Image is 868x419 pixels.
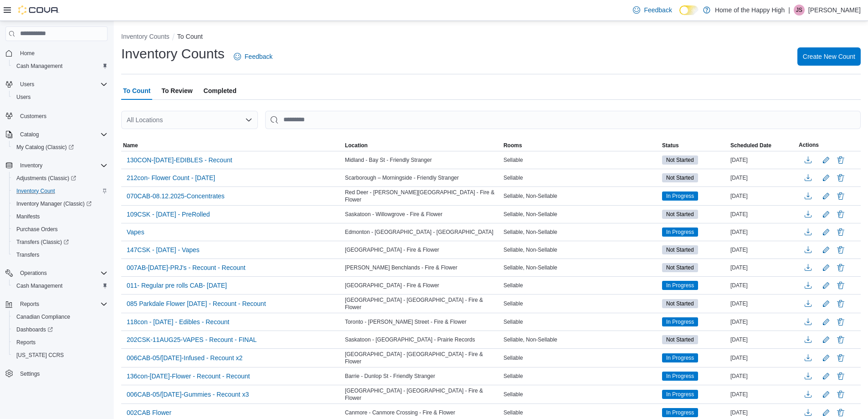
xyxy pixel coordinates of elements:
span: Inventory Manager (Classic) [13,198,108,209]
span: Reports [13,337,108,348]
button: Delete [835,209,846,220]
span: In Progress [666,228,694,236]
div: [DATE] [729,334,797,345]
button: Purchase Orders [9,223,111,236]
div: Sellable [502,172,660,183]
button: Delete [835,227,846,238]
p: [PERSON_NAME] [808,5,861,16]
a: Customers [16,111,50,122]
span: Purchase Orders [13,224,108,235]
p: Home of the Happy High [715,5,785,16]
button: Users [2,78,111,91]
button: Cash Management [9,60,111,72]
button: Edit count details [821,171,832,185]
button: Location [343,140,502,151]
span: Dashboards [13,324,108,335]
button: Reports [2,298,111,310]
button: 085 Parkdale Flower [DATE] - Recount - Recount [123,297,270,310]
span: Not Started [666,246,694,254]
span: [GEOGRAPHIC_DATA] - Fire & Flower [345,246,439,253]
button: Edit count details [821,388,832,401]
button: Delete [835,191,846,202]
span: Catalog [20,131,39,138]
button: Edit count details [821,261,832,274]
button: Inventory Counts [121,33,169,40]
button: Delete [835,172,846,183]
span: To Count [123,82,150,100]
span: Reports [16,339,36,346]
span: Canadian Compliance [13,311,108,322]
span: Users [20,81,34,88]
button: Inventory [16,160,46,171]
div: [DATE] [729,262,797,273]
span: 147CSK - [DATE] - Vapes [127,245,200,254]
button: Edit count details [821,333,832,347]
button: Status [660,140,729,151]
button: 006CAB-05/[DATE]-Infused - Recount x2 [123,351,246,365]
h1: Inventory Counts [121,45,225,63]
span: In Progress [662,353,698,362]
span: Create New Count [803,52,855,61]
button: Users [9,91,111,103]
span: Transfers [13,249,108,260]
button: Edit count details [821,189,832,203]
span: Cash Management [13,61,108,72]
button: 212con- Flower Count - [DATE] [123,171,219,185]
span: In Progress [666,409,694,417]
button: Delete [835,244,846,255]
a: Inventory Manager (Classic) [13,198,95,209]
span: Not Started [666,210,694,218]
span: Scheduled Date [730,142,771,149]
button: Delete [835,334,846,345]
button: 136con-[DATE]-Flower - Recount - Recount [123,369,254,383]
span: Toronto - [PERSON_NAME] Street - Fire & Flower [345,318,467,326]
button: Edit count details [821,369,832,383]
span: Inventory Count [13,186,108,197]
span: [GEOGRAPHIC_DATA] - [GEOGRAPHIC_DATA] - Fire & Flower [345,387,500,402]
span: Operations [20,269,47,277]
a: Purchase Orders [13,224,62,235]
div: Sellable [502,371,660,382]
span: 136con-[DATE]-Flower - Recount - Recount [127,372,250,381]
span: Status [662,142,679,149]
button: To Count [177,33,203,40]
span: In Progress [666,390,694,398]
div: [DATE] [729,280,797,291]
div: [DATE] [729,298,797,309]
span: Customers [16,110,108,121]
input: Dark Mode [679,5,699,15]
input: This is a search bar. After typing your query, hit enter to filter the results lower in the page. [265,111,861,129]
div: Sellable, Non-Sellable [502,191,660,202]
span: 085 Parkdale Flower [DATE] - Recount - Recount [127,299,266,308]
button: Delete [835,316,846,327]
button: 011- Regular pre rolls CAB- [DATE] [123,279,231,292]
span: Not Started [666,300,694,308]
button: 006CAB-05/[DATE]-Gummies - Recount x3 [123,388,252,401]
span: Users [16,93,31,101]
span: Inventory [20,162,42,169]
a: Adjustments (Classic) [13,173,80,184]
span: Not Started [662,299,698,308]
button: 202CSK-11AUG25-VAPES - Recount - FINAL [123,333,260,347]
span: In Progress [662,408,698,417]
span: Cash Management [16,62,62,70]
span: Not Started [662,245,698,254]
button: Delete [835,407,846,418]
span: Barrie - Dunlop St - Friendly Stranger [345,372,435,380]
div: Sellable [502,389,660,400]
span: 202CSK-11AUG25-VAPES - Recount - FINAL [127,335,257,344]
button: Edit count details [821,315,832,329]
span: Users [13,92,108,103]
span: Operations [16,268,108,279]
a: Cash Management [13,61,66,72]
span: Reports [16,299,108,310]
span: Not Started [666,174,694,182]
a: [US_STATE] CCRS [13,350,67,361]
a: Users [13,92,34,103]
div: Sellable [502,352,660,363]
a: Manifests [13,211,43,222]
button: Delete [835,371,846,382]
button: Edit count details [821,225,832,239]
div: [DATE] [729,155,797,166]
span: Purchase Orders [16,226,58,233]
